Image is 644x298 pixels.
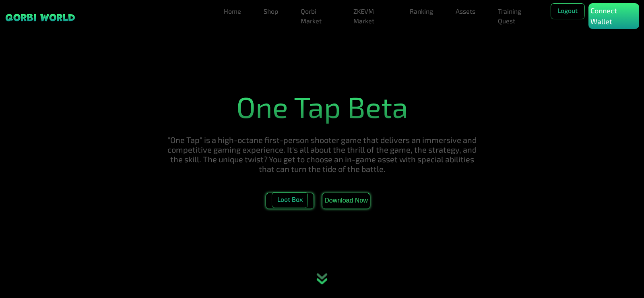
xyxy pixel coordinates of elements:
[272,192,308,208] span: Loot Box
[590,5,637,27] p: Connect Wallet
[407,3,436,19] a: Ranking
[5,13,76,22] img: sticky brand-logo
[166,89,478,124] h1: One Tap Beta
[221,3,244,19] a: Home
[495,3,535,29] a: Training Quest
[166,135,478,174] h5: "One Tap" is a high-octane first-person shooter game that delivers an immersive and competitive g...
[350,3,390,29] a: ZKEVM Market
[297,3,334,29] a: Qorbi Market
[266,193,314,209] a: Loot Box
[452,3,479,19] a: Assets
[260,3,281,19] a: Shop
[322,193,370,209] button: Download Now
[551,3,585,19] button: Logout
[304,262,340,298] div: animation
